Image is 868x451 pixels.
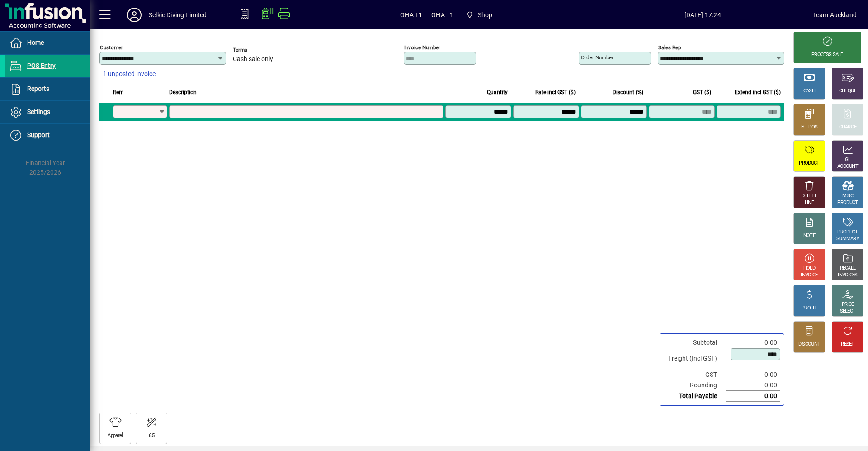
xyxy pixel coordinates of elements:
button: Profile [120,7,149,23]
a: Home [5,32,90,54]
div: GL [845,157,851,163]
td: 0.00 [726,391,780,402]
div: MISC [842,193,853,199]
div: CHARGE [839,124,857,131]
span: 1 unposted invoice [103,69,156,79]
mat-label: Invoice number [404,44,440,51]
div: Team Auckland [813,8,857,22]
span: GST ($) [693,87,711,97]
div: PRICE [842,301,854,308]
span: Description [169,87,197,97]
span: Reports [27,85,49,92]
td: 0.00 [726,380,780,391]
a: Support [5,124,90,147]
div: PROCESS SALE [811,52,843,58]
span: Home [27,39,44,46]
div: INVOICES [838,272,857,279]
div: PRODUCT [799,160,819,167]
div: PRODUCT [837,229,858,236]
div: SUMMARY [836,236,859,242]
td: GST [664,370,726,380]
span: Terms [233,47,287,53]
span: Rate incl GST ($) [535,87,576,97]
div: EFTPOS [801,124,818,131]
div: CHEQUE [839,88,856,95]
mat-label: Sales rep [658,44,681,51]
td: Total Payable [664,391,726,402]
div: Selkie Diving Limited [149,8,207,22]
div: Apparel [108,432,123,439]
span: [DATE] 17:24 [593,8,813,22]
span: Shop [462,7,496,23]
span: Cash sale only [233,56,273,63]
div: DISCOUNT [798,341,820,348]
a: Reports [5,78,90,100]
td: 0.00 [726,337,780,348]
div: RECALL [840,265,856,272]
span: Shop [478,8,493,22]
td: 0.00 [726,370,780,380]
span: POS Entry [27,62,56,69]
a: Settings [5,101,90,123]
div: ACCOUNT [837,163,858,170]
span: Support [27,131,50,138]
mat-label: Order number [581,54,613,61]
div: INVOICE [801,272,817,279]
span: OHA T1 [431,8,453,22]
span: Settings [27,108,50,115]
div: CASH [803,88,815,95]
td: Subtotal [664,337,726,348]
div: NOTE [803,233,815,239]
span: Discount (%) [613,87,643,97]
span: Quantity [487,87,508,97]
div: PRODUCT [837,199,858,206]
span: OHA T1 [400,8,422,22]
td: Rounding [664,380,726,391]
div: SELECT [840,308,856,315]
span: Extend incl GST ($) [735,87,781,97]
button: 1 unposted invoice [99,66,159,82]
div: LINE [805,199,814,206]
td: Freight (Incl GST) [664,348,726,370]
div: DELETE [802,193,817,199]
div: 6.5 [149,432,155,439]
mat-label: Customer [100,44,123,51]
span: Item [113,87,124,97]
div: RESET [841,341,854,348]
div: HOLD [803,265,815,272]
div: PROFIT [802,305,817,312]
